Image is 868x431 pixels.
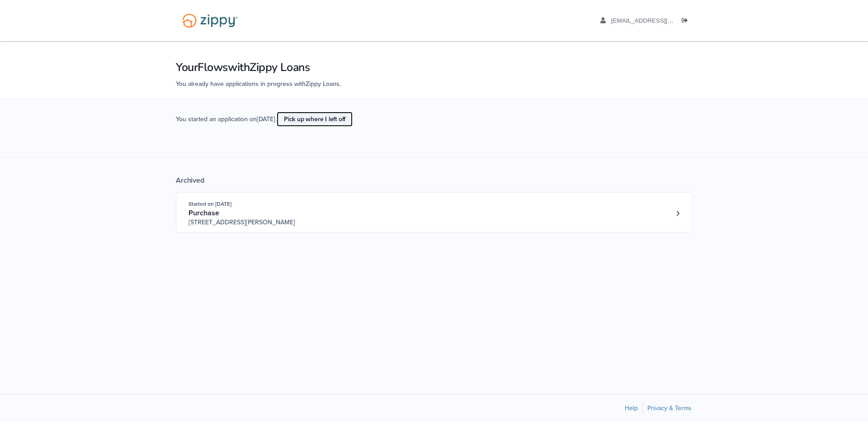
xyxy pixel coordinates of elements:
[176,176,692,185] div: Archived
[176,9,244,32] img: Logo
[682,17,692,26] a: Log out
[611,17,715,24] span: aaboley88@icloud.com
[176,192,692,232] a: Open loan 3802615
[176,114,353,139] span: You started an application on [DATE] .
[189,218,326,227] span: [STREET_ADDRESS][PERSON_NAME]
[189,208,219,218] span: Purchase
[176,60,692,75] h1: Your Flows with Zippy Loans
[176,80,341,88] span: You already have applications in progress with Zippy Loans .
[600,17,715,26] a: edit profile
[277,112,353,127] a: Pick up where I left off
[671,207,684,220] a: Loan number 3802615
[189,201,231,207] span: Started on [DATE]
[647,404,692,412] a: Privacy & Terms
[625,404,638,412] a: Help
